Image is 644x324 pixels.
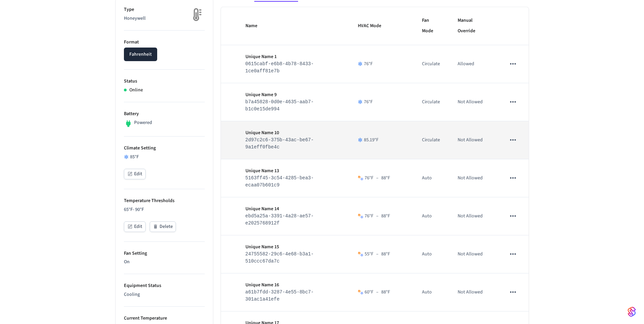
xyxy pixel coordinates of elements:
code: b7a45828-0d0e-4635-aab7-b1c0e15de994 [245,99,314,112]
button: Edit [124,221,146,232]
p: Online [129,87,143,94]
p: Fan Setting [124,250,205,257]
span: – [376,213,379,220]
img: Heat Cool [358,289,363,295]
p: Unique Name 15 [245,244,342,251]
p: On [124,258,205,266]
td: Not Allowed [449,121,498,159]
p: Unique Name 16 [245,282,342,289]
p: Format [124,39,205,46]
th: Name [237,7,350,45]
code: 24755582-29c6-4e68-b3a1-510ccc67da7c [245,251,314,264]
th: Manual Override [449,7,498,45]
p: Powered [134,119,152,126]
td: Not Allowed [449,159,498,197]
div: 76 °F 88 °F [365,213,390,220]
td: Not Allowed [449,83,498,121]
td: Auto [414,235,449,273]
p: Temperature Thresholds [124,197,205,204]
code: ebd5a25a-3391-4a28-ae57-e2025768912f [245,213,314,226]
div: 60 °F 88 °F [365,289,390,296]
img: SeamLogoGradient.69752ec5.svg [628,306,636,317]
code: a61b7fdd-3287-4e55-8bc7-301ac1a41efe [245,289,314,302]
td: Not Allowed [449,197,498,235]
td: Not Allowed [449,235,498,273]
p: Unique Name 9 [245,91,342,98]
td: Auto [414,197,449,235]
p: Current Temperature [124,315,205,322]
div: 85.19 °F [358,137,406,144]
span: – [376,251,379,258]
p: Cooling [124,291,205,298]
td: Circulate [414,45,449,83]
td: Auto [414,273,449,311]
p: Climate Setting [124,145,205,152]
code: 2d97c2c6-375b-43ac-be67-9a1eff0fbe4c [245,137,314,150]
img: Heat Cool [358,251,363,257]
p: Type [124,6,205,13]
p: Battery [124,110,205,118]
div: 76 °F [358,60,406,68]
p: 65 °F - 90 °F [124,206,205,213]
td: Not Allowed [449,273,498,311]
p: Unique Name 10 [245,129,342,137]
img: Heat Cool [358,175,363,181]
p: Equipment Status [124,282,205,289]
p: Honeywell [124,15,205,22]
td: Circulate [414,121,449,159]
p: Unique Name 1 [245,53,342,60]
button: Edit [124,169,146,179]
th: HVAC Mode [350,7,414,45]
td: Allowed [449,45,498,83]
button: Fahrenheit [124,48,157,61]
p: Unique Name 14 [245,205,342,213]
td: Auto [414,159,449,197]
th: Fan Mode [414,7,449,45]
code: 0615cabf-e6b8-4b78-8433-1ce0aff81e7b [245,61,314,74]
span: – [376,175,379,182]
div: 55 °F 88 °F [365,251,390,258]
p: Unique Name 13 [245,167,342,175]
img: thermostat_fallback [188,6,205,23]
span: – [376,289,379,296]
div: 76 °F 88 °F [365,175,390,182]
div: 85 °F [124,154,205,161]
img: Heat Cool [358,213,363,219]
td: Circulate [414,83,449,121]
code: 5163ff45-3c54-4285-bea3-ecaa07b601c9 [245,175,314,188]
p: Status [124,78,205,85]
button: Delete [150,221,176,232]
div: 76 °F [358,98,406,106]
